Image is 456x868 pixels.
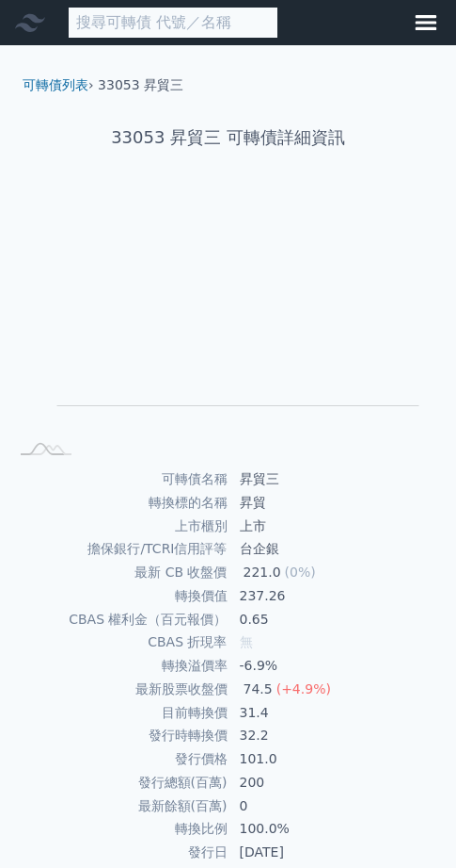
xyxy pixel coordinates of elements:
[240,562,285,583] div: 221.0
[8,701,228,725] td: 目前轉換價
[228,724,449,747] td: 32.2
[8,724,228,747] td: 發行時轉換價
[8,491,228,515] td: 轉換標的名稱
[228,467,449,491] td: 昇貿三
[228,515,449,538] td: 上市
[8,631,228,654] td: CBAS 折現率
[228,771,449,794] td: 200
[240,679,276,700] div: 74.5
[8,794,228,818] td: 最新餘額(百萬)
[8,654,228,678] td: 轉換溢價率
[8,515,228,538] td: 上市櫃別
[228,794,449,818] td: 0
[23,75,94,94] li: ›
[228,841,449,864] td: [DATE]
[228,654,449,678] td: -6.9%
[8,678,228,701] td: 最新股票收盤價
[8,537,228,561] td: 擔保銀行/TCRI信用評等
[228,817,449,841] td: 100.0%
[8,608,228,631] td: CBAS 權利金（百元報價）
[8,771,228,794] td: 發行總額(百萬)
[68,7,278,39] input: 搜尋可轉債 代號／名稱
[228,491,449,515] td: 昇貿
[228,608,449,631] td: 0.65
[8,817,228,841] td: 轉換比例
[276,681,331,696] span: (+4.9%)
[8,124,448,151] h1: 33053 昇貿三 可轉債詳細資訊
[285,565,316,580] span: (0%)
[8,584,228,608] td: 轉換價值
[23,77,88,92] a: 可轉債列表
[8,841,228,864] td: 發行日
[98,75,183,94] li: 33053 昇貿三
[8,561,228,584] td: 最新 CB 收盤價
[228,701,449,725] td: 31.4
[228,537,449,561] td: 台企銀
[240,634,253,649] span: 無
[8,747,228,771] td: 發行價格
[228,584,449,608] td: 237.26
[8,467,228,491] td: 可轉債名稱
[228,747,449,771] td: 101.0
[39,210,419,434] g: Chart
